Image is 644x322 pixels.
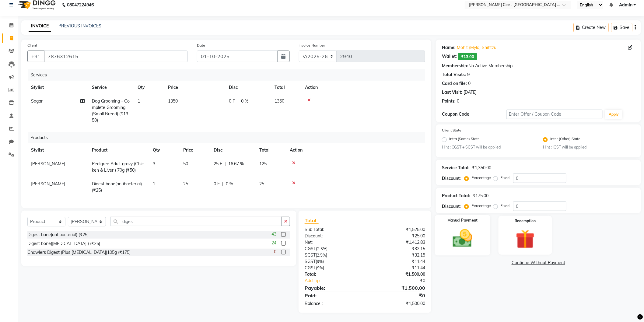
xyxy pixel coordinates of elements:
[442,98,456,104] div: Points:
[305,259,316,264] span: SGST
[275,98,284,104] span: 1350
[442,175,461,182] div: Discount:
[365,271,430,278] div: ₹1,500.00
[92,161,144,173] span: Pedigree Adult gravy (Chicken & Liver ) 70g (₹50)
[271,231,276,237] span: 43
[305,265,316,271] span: CGST
[271,240,276,246] span: 24
[305,217,319,224] span: Total
[365,226,430,233] div: ₹1,525.00
[300,252,365,258] div: ( )
[286,143,425,157] th: Action
[31,181,65,187] span: [PERSON_NAME]
[138,98,140,104] span: 1
[447,218,478,223] label: Manual Payment
[92,98,130,123] span: Dog Grooming - Complete Grooming (Small Breed) (₹1350)
[168,98,178,104] span: 1350
[183,161,188,166] span: 50
[225,81,271,94] th: Disc
[274,249,276,255] span: 0
[442,111,506,117] div: Coupon Code
[27,43,37,48] label: Client
[365,239,430,246] div: ₹1,412.83
[153,161,155,166] span: 3
[27,249,131,256] div: Gnawlers Digest (Plus [MEDICAL_DATA])105g (₹175)
[237,98,239,104] span: |
[27,240,100,247] div: Digest bone([MEDICAL_DATA] ) (₹25)
[225,161,226,167] span: |
[256,143,286,157] th: Total
[28,132,430,143] div: Products
[305,246,316,251] span: CGST
[510,227,541,251] img: _gift.svg
[365,246,430,252] div: ₹32.15
[442,89,462,96] div: Last Visit:
[300,265,365,271] div: ( )
[442,203,461,210] div: Discount:
[365,252,430,258] div: ₹32.15
[300,233,365,239] div: Discount:
[305,252,316,258] span: SGST
[449,136,480,143] label: Intra (Same) State
[271,81,301,94] th: Total
[473,193,488,199] div: ₹175.00
[442,53,457,60] div: Wallet:
[472,165,491,171] div: ₹1,350.00
[300,239,365,246] div: Net:
[300,246,365,252] div: ( )
[365,292,430,299] div: ₹0
[300,226,365,233] div: Sub Total:
[506,110,603,119] input: Enter Offer / Coupon Code
[471,203,491,208] label: Percentage
[214,181,220,187] span: 0 F
[605,110,622,119] button: Apply
[365,284,430,292] div: ₹1,500.00
[183,181,188,187] span: 25
[442,72,466,78] div: Total Visits:
[31,98,43,104] span: Sagar
[467,72,470,78] div: 9
[376,278,430,284] div: ₹0
[574,23,609,32] button: Create New
[300,271,365,278] div: Total:
[619,2,632,8] span: Admin
[259,181,264,187] span: 25
[197,43,205,48] label: Date
[500,203,509,208] label: Fixed
[88,81,134,94] th: Service
[500,175,509,180] label: Fixed
[259,161,267,166] span: 125
[437,260,640,266] a: Continue Without Payment
[442,193,470,199] div: Product Total:
[317,259,323,264] span: 9%
[92,181,142,193] span: Digest bone(antibacterial) (₹25)
[300,258,365,265] div: ( )
[88,143,149,157] th: Product
[550,136,580,143] label: Inter (Other) State
[442,63,635,69] div: No Active Membership
[442,165,470,171] div: Service Total:
[44,51,188,62] input: Search by Name/Mobile/Email/Code
[110,217,282,226] input: Search or Scan
[300,300,365,307] div: Balance :
[27,81,88,94] th: Stylist
[226,181,233,187] span: 0 %
[365,300,430,307] div: ₹1,500.00
[58,23,101,29] a: PREVIOUS INVOICES
[464,89,477,96] div: [DATE]
[300,292,365,299] div: Paid:
[222,181,223,187] span: |
[153,181,155,187] span: 1
[365,265,430,271] div: ₹11.44
[442,128,461,133] label: Client State
[27,51,44,62] button: +91
[29,21,51,32] a: INVOICE
[149,143,180,157] th: Qty
[317,253,326,257] span: 2.5%
[228,161,244,167] span: 16.67 %
[229,98,235,104] span: 0 F
[164,81,225,94] th: Price
[442,63,468,69] div: Membership:
[27,232,89,238] div: Digest bone(antibacterial) (₹25)
[458,53,477,60] span: ₹13.00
